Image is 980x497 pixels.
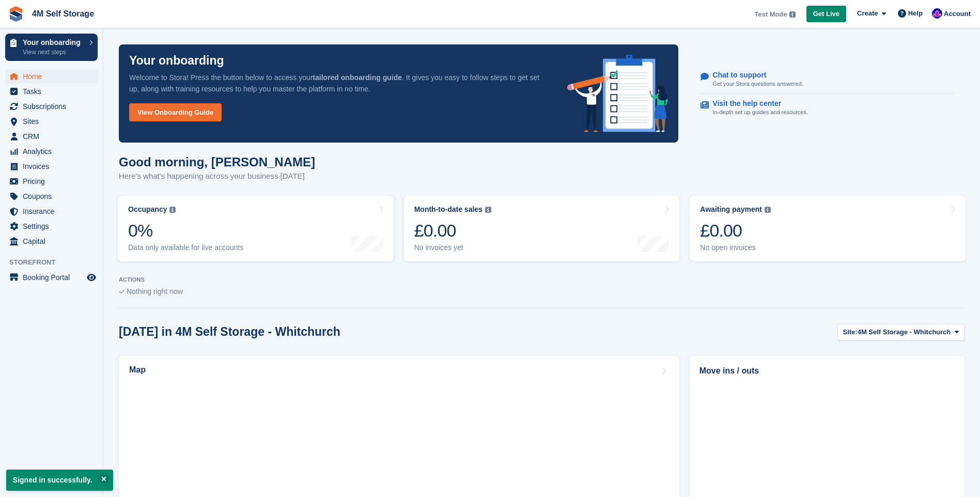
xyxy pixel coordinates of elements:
[5,270,98,285] a: menu
[128,243,243,252] div: Data only available for live accounts
[129,365,146,375] h2: Map
[700,205,762,214] div: Awaiting payment
[23,270,85,285] span: Booking Portal
[23,39,84,46] p: Your onboarding
[932,8,942,19] img: Pete Clutton
[485,207,491,213] img: icon-info-grey-7440780725fd019a000dd9b08b2336e03edf1995a4989e88bcd33f0948082b44.svg
[5,189,98,204] a: menu
[128,205,167,214] div: Occupancy
[6,470,113,491] p: Signed in successfully.
[23,234,85,248] span: Capital
[9,257,103,268] span: Storefront
[5,159,98,174] a: menu
[712,108,808,117] p: In-depth set up guides and resources.
[5,129,98,144] a: menu
[119,276,965,283] p: ACTIONS
[5,174,98,189] a: menu
[129,103,222,121] a: View Onboarding Guide
[5,69,98,84] a: menu
[5,34,98,61] a: Your onboarding View next steps
[8,6,24,22] img: stora-icon-8386f47178a22dfd0bd8f6a31ec36ba5ce8667c1dd55bd0f319d3a0aa187defe.svg
[813,9,839,19] span: Get Live
[837,324,965,341] button: Site: 4M Self Storage - Whitchurch
[567,55,668,132] img: onboarding-info-6c161a55d2c0e0a8cae90662b2fe09162a5109e8cc188191df67fb4f79e88e88.svg
[700,243,771,252] div: No open invoices
[701,94,955,122] a: Visit the help center In-depth set up guides and resources.
[414,243,491,252] div: No invoices yet
[5,219,98,234] a: menu
[5,84,98,99] a: menu
[712,71,795,80] p: Chat to support
[169,207,176,213] img: icon-info-grey-7440780725fd019a000dd9b08b2336e03edf1995a4989e88bcd33f0948082b44.svg
[712,99,800,108] p: Visit the help center
[119,155,315,169] h1: Good morning, [PERSON_NAME]
[23,69,85,84] span: Home
[23,159,85,174] span: Invoices
[127,287,183,296] span: Nothing right now
[129,55,224,67] p: Your onboarding
[5,204,98,219] a: menu
[701,66,955,94] a: Chat to support Get your Stora questions answered.
[85,271,98,284] a: Preview store
[313,73,402,82] strong: tailored onboarding guide
[28,5,98,22] a: 4M Self Storage
[858,327,951,337] span: 4M Self Storage - Whitchurch
[23,84,85,99] span: Tasks
[699,365,955,377] h2: Move ins / outs
[843,327,858,337] span: Site:
[789,11,796,18] img: icon-info-grey-7440780725fd019a000dd9b08b2336e03edf1995a4989e88bcd33f0948082b44.svg
[404,196,680,261] a: Month-to-date sales £0.00 No invoices yet
[5,99,98,114] a: menu
[857,8,878,19] span: Create
[23,174,85,189] span: Pricing
[414,220,491,241] div: £0.00
[690,196,966,261] a: Awaiting payment £0.00 No open invoices
[23,189,85,204] span: Coupons
[908,8,923,19] span: Help
[806,6,846,23] a: Get Live
[129,72,551,95] p: Welcome to Stora! Press the button below to access your . It gives you easy to follow steps to ge...
[5,114,98,129] a: menu
[23,48,84,57] p: View next steps
[118,196,394,261] a: Occupancy 0% Data only available for live accounts
[754,9,787,20] span: Test Mode
[128,220,243,241] div: 0%
[119,170,315,182] p: Here's what's happening across your business [DATE]
[23,129,85,144] span: CRM
[119,325,340,339] h2: [DATE] in 4M Self Storage - Whitchurch
[23,99,85,114] span: Subscriptions
[23,144,85,159] span: Analytics
[944,9,971,19] span: Account
[119,290,125,294] img: blank_slate_check_icon-ba018cac091ee9be17c0a81a6c232d5eb81de652e7a59be601be346b1b6ddf79.svg
[23,114,85,129] span: Sites
[5,144,98,159] a: menu
[700,220,771,241] div: £0.00
[23,219,85,234] span: Settings
[23,204,85,219] span: Insurance
[5,234,98,248] a: menu
[414,205,483,214] div: Month-to-date sales
[765,207,771,213] img: icon-info-grey-7440780725fd019a000dd9b08b2336e03edf1995a4989e88bcd33f0948082b44.svg
[712,80,803,88] p: Get your Stora questions answered.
